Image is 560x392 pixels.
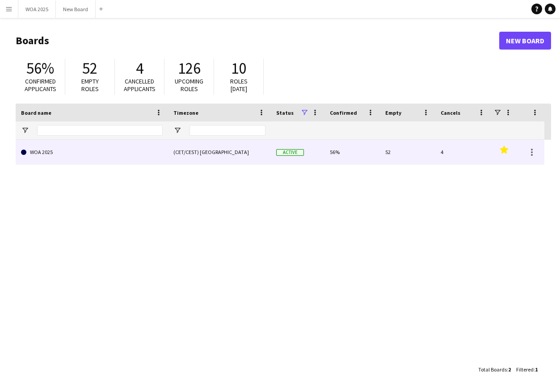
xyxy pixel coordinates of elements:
[124,77,156,93] span: Cancelled applicants
[175,77,203,93] span: Upcoming roles
[56,0,96,18] button: New Board
[441,109,460,116] span: Cancels
[478,361,511,378] div: :
[516,366,534,373] span: Filtered
[276,149,304,156] span: Active
[21,126,29,134] button: Open Filter Menu
[178,58,201,78] span: 126
[16,34,499,47] h1: Boards
[136,58,143,78] span: 4
[230,77,248,93] span: Roles [DATE]
[18,0,56,18] button: WOA 2025
[82,58,97,78] span: 52
[37,125,163,136] input: Board name Filter Input
[535,366,538,373] span: 1
[380,140,435,164] div: 52
[173,126,181,134] button: Open Filter Menu
[173,109,198,116] span: Timezone
[231,58,246,78] span: 10
[385,109,401,116] span: Empty
[168,140,271,164] div: (CET/CEST) [GEOGRAPHIC_DATA]
[25,77,56,93] span: Confirmed applicants
[81,77,99,93] span: Empty roles
[478,366,507,373] span: Total Boards
[189,125,265,136] input: Timezone Filter Input
[21,140,163,165] a: WOA 2025
[26,58,54,78] span: 56%
[330,109,357,116] span: Confirmed
[499,32,551,50] a: New Board
[21,109,51,116] span: Board name
[324,140,380,164] div: 56%
[516,361,538,378] div: :
[276,109,294,116] span: Status
[435,140,491,164] div: 4
[508,366,511,373] span: 2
